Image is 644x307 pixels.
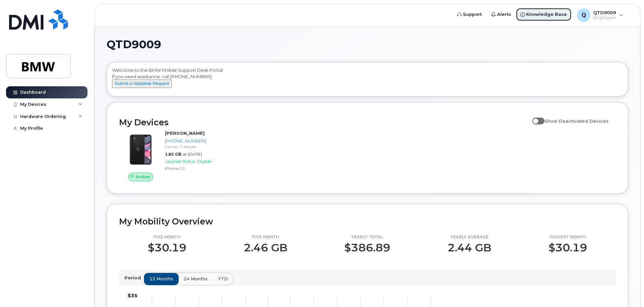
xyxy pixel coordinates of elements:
button: Submit a Helpdesk Request [112,80,172,88]
p: $30.19 [148,242,186,254]
a: Submit a Helpdesk Request [112,81,172,86]
span: YTD [218,276,228,282]
p: $386.89 [344,242,390,254]
p: $30.19 [548,242,587,254]
p: Highest month [548,235,587,240]
p: This month [148,235,186,240]
p: This month [244,235,287,240]
span: Show Deactivated Devices [544,118,609,124]
p: Period [124,275,144,281]
div: [PHONE_NUMBER] [165,138,235,144]
span: at [DATE] [183,152,202,157]
span: 1.82 GB [165,152,181,157]
span: 24 months [184,276,208,282]
div: Carrier: T-Mobile [165,144,235,150]
input: Show Deactivated Devices [532,115,538,120]
a: Active[PERSON_NAME][PHONE_NUMBER]Carrier: T-Mobile1.82 GBat [DATE]Upgrade Status:EligibleiPhone 11 [119,130,237,181]
span: QTD9009 [107,39,161,50]
div: iPhone 11 [165,165,235,171]
tspan: $35 [128,293,138,299]
h2: My Mobility Overview [119,216,616,226]
p: Yearly average [448,235,491,240]
iframe: Messenger Launcher [615,278,639,302]
strong: [PERSON_NAME] [165,130,205,136]
span: Upgrade Status: [165,159,196,164]
h2: My Devices [119,117,529,127]
p: 2.46 GB [244,242,287,254]
div: Welcome to the BMW Mobile Support Desk Portal If you need assistance, call [PHONE_NUMBER]. [112,67,623,94]
p: 2.44 GB [448,242,491,254]
span: Active [136,174,150,180]
img: iPhone_11.jpg [124,133,157,166]
p: Yearly total [344,235,390,240]
span: Eligible [197,159,211,164]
